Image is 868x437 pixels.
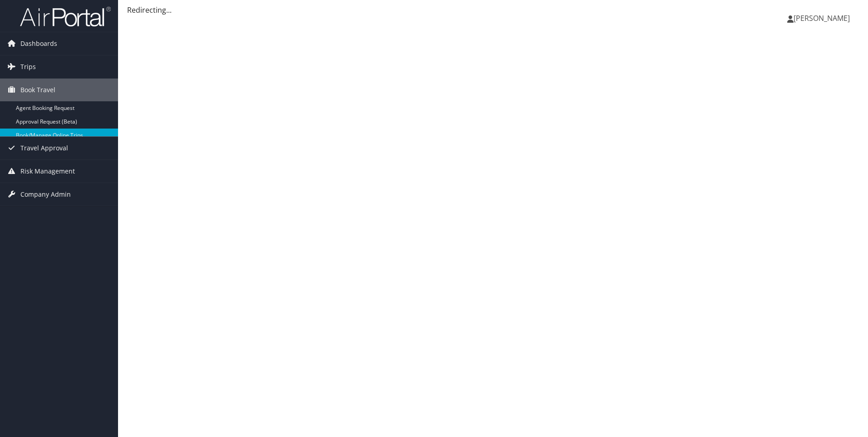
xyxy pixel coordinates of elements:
[20,32,57,55] span: Dashboards
[20,79,55,101] span: Book Travel
[127,5,859,15] div: Redirecting...
[787,5,859,32] a: [PERSON_NAME]
[20,137,68,159] span: Travel Approval
[794,13,850,23] span: [PERSON_NAME]
[20,55,36,78] span: Trips
[20,183,71,206] span: Company Admin
[20,160,75,183] span: Risk Management
[20,6,111,27] img: airportal-logo.png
